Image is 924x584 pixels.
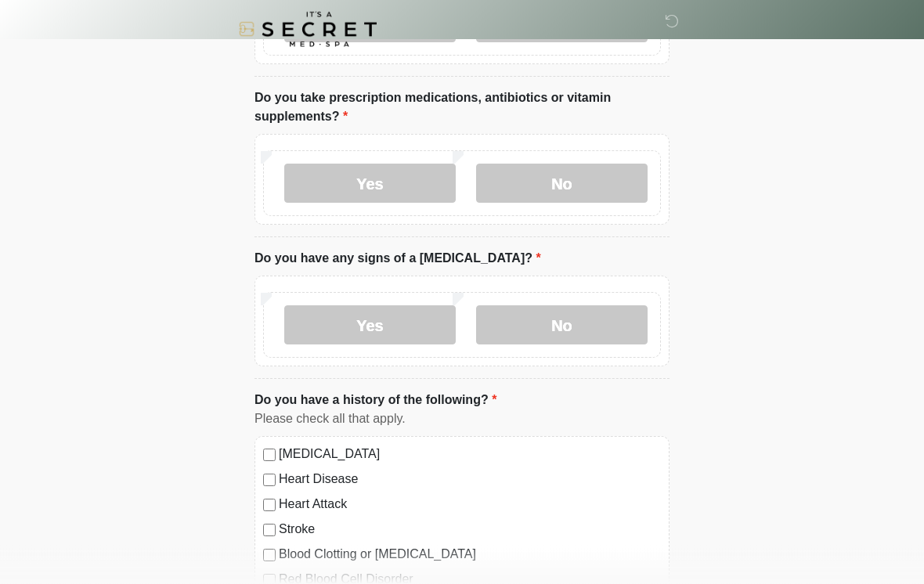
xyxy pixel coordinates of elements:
[279,496,661,514] label: Heart Attack
[279,470,661,489] label: Heart Disease
[263,474,276,487] input: Heart Disease
[279,445,661,464] label: [MEDICAL_DATA]
[254,391,496,410] label: Do you have a history of the following?
[476,164,648,204] label: No
[263,550,276,562] input: Blood Clotting or [MEDICAL_DATA]
[279,546,661,564] label: Blood Clotting or [MEDICAL_DATA]
[263,499,276,512] input: Heart Attack
[284,164,456,204] label: Yes
[279,521,661,539] label: Stroke
[254,410,670,429] div: Please check all that apply.
[476,306,648,345] label: No
[263,525,276,537] input: Stroke
[263,449,276,462] input: [MEDICAL_DATA]
[284,306,456,345] label: Yes
[254,89,670,127] label: Do you take prescription medications, antibiotics or vitamin supplements?
[239,12,377,47] img: It's A Secret Med Spa Logo
[254,250,541,269] label: Do you have any signs of a [MEDICAL_DATA]?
